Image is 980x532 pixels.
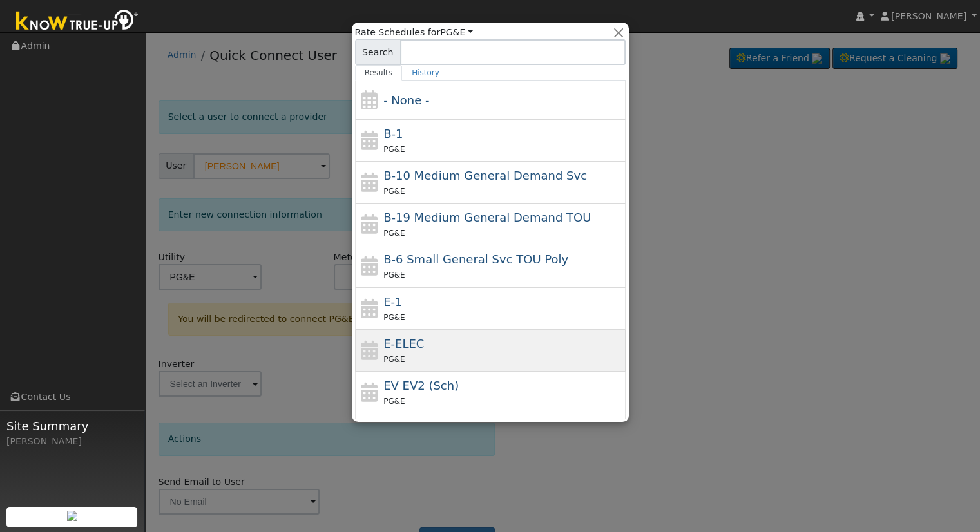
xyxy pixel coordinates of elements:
[6,417,138,435] span: Site Summary
[402,65,449,81] a: History
[440,27,473,37] a: PG&E
[10,7,145,36] img: Know True-Up
[383,397,405,406] span: PG&E
[67,511,77,521] img: retrieve
[383,271,405,280] span: PG&E
[383,169,587,182] span: B-10 Medium General Demand Service (Primary Voltage)
[355,26,473,39] span: Rate Schedules for
[355,39,401,65] span: Search
[383,295,402,309] span: E-1
[383,252,568,266] span: B-6 Small General Service TOU Poly Phase
[383,379,459,392] span: Electric Vehicle EV2 (Sch)
[383,229,405,238] span: PG&E
[355,65,403,81] a: Results
[383,211,591,224] span: B-19 Medium General Demand TOU (Secondary) Mandatory
[383,187,405,196] span: PG&E
[891,11,966,21] span: [PERSON_NAME]
[6,435,138,448] div: [PERSON_NAME]
[383,355,405,364] span: PG&E
[383,313,405,322] span: PG&E
[383,127,403,140] span: B-1
[383,145,405,154] span: PG&E
[383,337,424,350] span: E-ELEC
[383,93,429,107] span: - None -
